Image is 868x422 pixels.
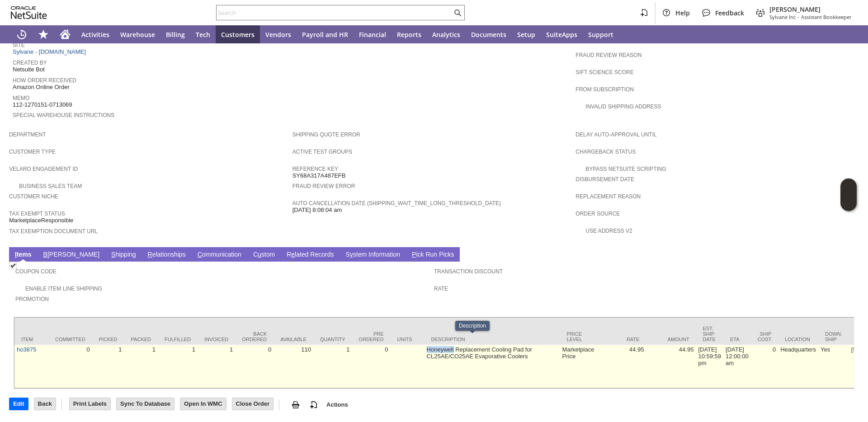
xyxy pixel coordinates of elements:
[769,14,796,20] span: Sylvane Inc
[48,345,92,388] td: 0
[120,30,155,39] span: Warehouse
[196,30,210,39] span: Tech
[576,211,620,217] a: Order Source
[730,337,744,342] div: ETA
[19,183,82,189] a: Business Sales Team
[412,251,416,258] span: P
[434,268,503,275] a: Transaction Discount
[410,251,456,259] a: Pick Run Picks
[585,103,661,110] a: Invalid Shipping Address
[34,398,56,410] input: Back
[290,399,301,410] img: print.svg
[21,337,42,342] div: Item
[9,228,98,234] a: Tax Exemption Document URL
[198,345,235,388] td: 1
[840,195,857,211] span: Oracle Guided Learning Widget. To move around, please hold and drag
[258,251,261,258] span: u
[291,251,295,258] span: e
[274,345,313,388] td: 110
[546,30,577,39] span: SuiteApps
[653,337,689,342] div: Amount
[434,286,448,292] a: Rate
[715,9,744,17] span: Feedback
[265,30,291,39] span: Vendors
[9,262,17,269] img: Checked
[452,7,463,18] svg: Search
[280,337,307,342] div: Available
[320,337,345,342] div: Quantity
[251,251,277,259] a: Custom
[13,66,45,73] span: Netsuite Bot
[567,331,590,342] div: Price Level
[588,30,613,39] span: Support
[148,251,152,258] span: R
[81,30,109,39] span: Activities
[92,345,124,388] td: 1
[675,9,690,17] span: Help
[576,52,642,58] a: Fraud Review Reason
[235,345,274,388] td: 0
[646,345,696,388] td: 44.95
[585,166,666,172] a: Bypass NetSuite Scripting
[466,25,512,43] a: Documents
[13,95,29,101] a: Memo
[13,60,47,66] a: Created By
[146,251,188,259] a: Relationships
[751,345,778,388] td: 0
[797,14,799,20] span: -
[117,398,174,410] input: Sync To Database
[576,193,641,200] a: Replacement reason
[9,398,28,410] input: Edit
[769,5,852,14] span: [PERSON_NAME]
[38,29,49,40] svg: Shortcuts
[115,25,160,43] a: Warehouse
[840,178,857,211] iframe: Click here to launch Oracle Guided Learning Help Panel
[425,345,560,388] td: Honeywell Replacement Cooling Pad for CL25AE/CO25AE Evaporative Coolers
[33,25,54,43] div: Shortcuts
[585,228,632,234] a: Use Address V2
[596,345,646,388] td: 44.95
[9,149,56,155] a: Customer Type
[313,345,352,388] td: 1
[778,345,818,388] td: Headquarters
[292,183,355,189] a: Fraud Review Error
[292,166,338,172] a: Reference Key
[15,296,49,302] a: Promotion
[204,337,228,342] div: Invoiced
[15,268,57,275] a: Coupon Code
[221,30,255,39] span: Customers
[17,346,36,353] a: ho3875
[723,345,751,388] td: [DATE] 12:00:00 am
[158,345,198,388] td: 1
[359,30,386,39] span: Financial
[13,101,72,108] span: 112-1270151-0713069
[801,14,852,20] span: Assistant Bookkeeper
[541,25,583,43] a: SuiteApps
[70,398,110,410] input: Print Labels
[180,398,226,410] input: Open In WMC
[165,337,191,342] div: Fulfilled
[99,337,118,342] div: Picked
[195,251,244,259] a: Communication
[166,30,185,39] span: Billing
[431,337,553,342] div: Description
[576,149,636,155] a: Chargeback Status
[427,25,466,43] a: Analytics
[696,345,723,388] td: [DATE] 10:59:59 pm
[302,30,348,39] span: Payroll and HR
[825,331,842,342] div: Down. Ship
[818,345,849,388] td: Yes
[397,337,418,342] div: Units
[55,337,85,342] div: Committed
[216,25,260,43] a: Customers
[517,30,535,39] span: Setup
[560,345,597,388] td: Marketplace Price
[354,25,392,43] a: Financial
[432,30,460,39] span: Analytics
[603,337,639,342] div: Rate
[190,25,216,43] a: Tech
[576,131,656,138] a: Delay Auto-Approval Until
[60,29,71,40] svg: Home
[109,251,138,259] a: Shipping
[16,29,27,40] svg: Recent Records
